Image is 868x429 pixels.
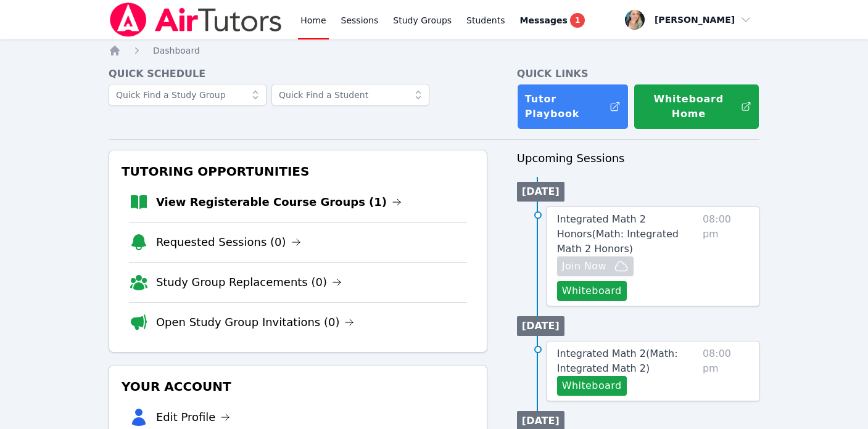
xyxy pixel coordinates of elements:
input: Quick Find a Study Group [109,84,267,106]
span: Integrated Math 2 ( Math: Integrated Math 2 ) [557,348,678,374]
h4: Quick Schedule [109,67,487,81]
button: Whiteboard [557,281,627,301]
nav: Breadcrumb [109,44,759,57]
li: [DATE] [517,182,564,202]
a: Integrated Math 2 Honors(Math: Integrated Math 2 Honors) [557,212,698,256]
span: 08:00 pm [703,346,749,396]
button: Join Now [557,256,634,276]
a: Edit Profile [156,409,231,426]
h4: Quick Links [517,67,759,81]
a: Integrated Math 2(Math: Integrated Math 2) [557,346,698,376]
a: Tutor Playbook [517,84,629,129]
button: Whiteboard Home [634,84,759,129]
span: 08:00 pm [703,212,749,301]
a: View Registerable Course Groups (1) [156,194,402,211]
span: Dashboard [153,46,200,55]
input: Quick Find a Student [271,84,429,106]
span: 1 [570,13,585,28]
button: Whiteboard [557,376,627,396]
img: Air Tutors [109,2,283,37]
li: [DATE] [517,316,564,336]
a: Dashboard [153,44,200,57]
a: Requested Sessions (0) [156,234,301,251]
span: Integrated Math 2 Honors ( Math: Integrated Math 2 Honors ) [557,213,679,255]
span: Messages [520,14,568,27]
h3: Upcoming Sessions [517,150,759,167]
h3: Tutoring Opportunities [119,160,477,182]
span: Join Now [562,259,606,274]
h3: Your Account [119,375,477,398]
a: Open Study Group Invitations (0) [156,314,355,331]
a: Study Group Replacements (0) [156,274,342,291]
